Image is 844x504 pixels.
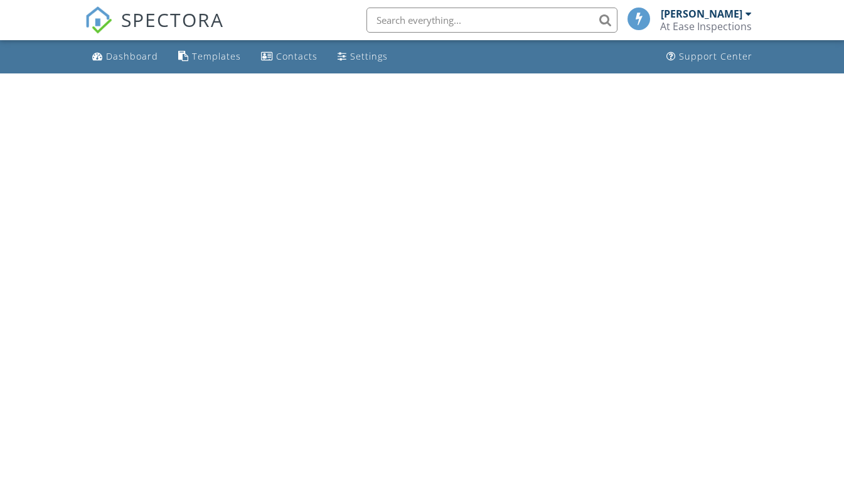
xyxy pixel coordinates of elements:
[85,17,224,43] a: SPECTORA
[679,50,752,62] div: Support Center
[106,50,158,62] div: Dashboard
[661,45,757,68] a: Support Center
[192,50,241,62] div: Templates
[660,20,752,33] div: At Ease Inspections
[366,8,617,33] input: Search everything...
[350,50,388,62] div: Settings
[87,45,163,68] a: Dashboard
[661,8,742,20] div: [PERSON_NAME]
[121,6,224,33] span: SPECTORA
[333,45,393,68] a: Settings
[256,45,323,68] a: Contacts
[276,50,318,62] div: Contacts
[85,6,112,34] img: The Best Home Inspection Software - Spectora
[173,45,246,68] a: Templates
